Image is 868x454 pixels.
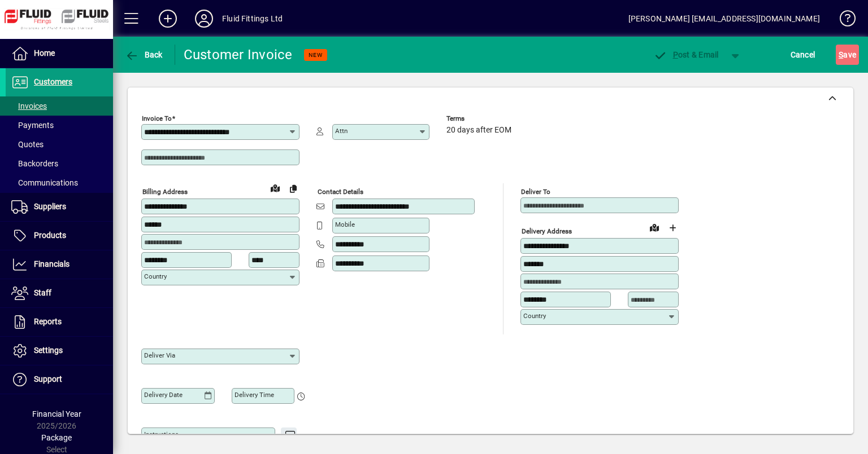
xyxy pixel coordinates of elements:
[6,193,113,221] a: Suppliers
[32,409,81,418] span: Financial Year
[284,179,302,197] button: Copy to Delivery address
[6,279,113,307] a: Staff
[34,49,55,58] span: Home
[150,8,186,29] button: Add
[34,317,62,326] span: Reports
[222,10,283,28] div: Fluid Fittings Ltd
[6,173,113,192] a: Communications
[186,8,222,29] button: Profile
[6,308,113,336] a: Reports
[34,374,62,384] span: Support
[645,218,663,236] a: View on map
[6,365,113,394] a: Support
[673,50,678,59] span: P
[791,46,815,64] span: Cancel
[11,140,44,149] span: Quotes
[34,77,72,86] span: Customers
[6,250,113,279] a: Financials
[521,188,550,196] mat-label: Deliver To
[6,222,113,250] a: Products
[6,96,113,116] a: Invoices
[836,45,859,65] button: Save
[523,312,546,320] mat-label: Country
[648,45,724,65] button: Post & Email
[34,288,51,297] span: Staff
[628,10,820,28] div: [PERSON_NAME] [EMAIL_ADDRESS][DOMAIN_NAME]
[839,50,843,59] span: S
[113,45,175,65] app-page-header-button: Back
[788,45,818,65] button: Cancel
[839,46,856,64] span: ave
[309,51,323,59] span: NEW
[831,2,854,39] a: Knowledge Base
[335,127,348,135] mat-label: Attn
[663,219,682,237] button: Choose address
[142,114,172,122] mat-label: Invoice To
[6,135,113,154] a: Quotes
[653,50,719,59] span: ost & Email
[11,121,54,130] span: Payments
[235,391,274,399] mat-label: Delivery time
[34,346,63,355] span: Settings
[144,272,167,280] mat-label: Country
[6,337,113,365] a: Settings
[6,39,113,68] a: Home
[144,351,175,359] mat-label: Deliver via
[184,46,293,64] div: Customer Invoice
[6,154,113,173] a: Backorders
[144,430,179,438] mat-label: Instructions
[34,259,70,268] span: Financials
[6,116,113,135] a: Payments
[125,50,163,59] span: Back
[41,433,72,442] span: Package
[266,179,284,197] a: View on map
[11,178,78,187] span: Communications
[34,231,66,240] span: Products
[335,221,355,228] mat-label: Mobile
[11,102,47,111] span: Invoices
[144,391,183,399] mat-label: Delivery date
[446,126,511,135] span: 20 days after EOM
[122,45,166,65] button: Back
[11,159,58,168] span: Backorders
[446,115,514,122] span: Terms
[34,202,66,211] span: Suppliers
